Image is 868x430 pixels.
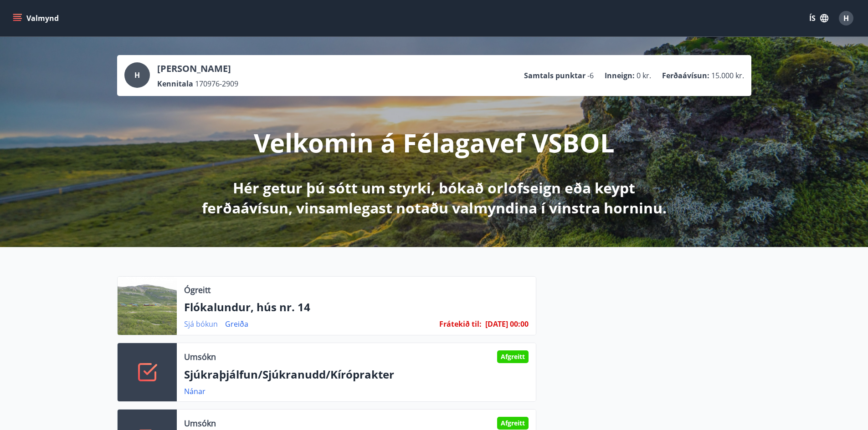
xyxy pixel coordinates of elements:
div: Afgreitt [497,417,529,430]
p: Velkomin á Félagavef VSBOL [254,125,615,160]
p: Samtals punktar [524,71,586,81]
p: Umsókn [184,417,216,429]
p: [PERSON_NAME] [157,62,238,75]
p: Kennitala [157,79,193,89]
span: 15.000 kr. [711,71,744,81]
a: Nánar [184,386,205,396]
a: Sjá bókun [184,319,218,329]
span: H [843,13,849,23]
p: Flókalundur, hús nr. 14 [184,299,529,315]
button: menu [11,10,62,26]
span: -6 [587,71,594,81]
span: [DATE] 00:00 [485,319,529,329]
a: Greiða [225,319,248,329]
span: 170976-2909 [195,79,238,89]
div: Afgreitt [497,350,529,363]
span: 0 kr. [637,71,651,81]
p: Inneign : [605,71,635,81]
button: ÍS [804,10,833,26]
p: Umsókn [184,351,216,363]
span: H [134,70,140,80]
span: Frátekið til : [439,319,482,329]
p: Ferðaávísun : [662,71,709,81]
p: Sjúkraþjálfun/Sjúkranudd/Kíróprakter [184,367,529,382]
p: Hér getur þú sótt um styrki, bókað orlofseign eða keypt ferðaávísun, vinsamlegast notaðu valmyndi... [194,178,675,218]
p: Ógreitt [184,284,211,296]
button: H [835,7,857,29]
